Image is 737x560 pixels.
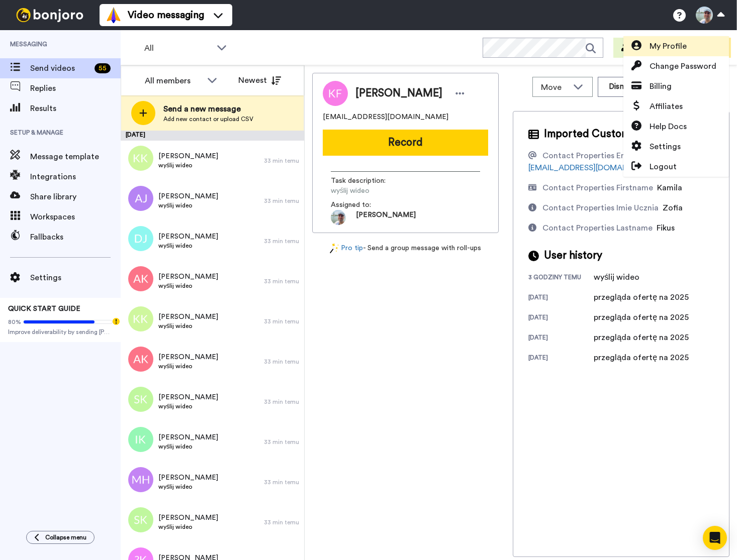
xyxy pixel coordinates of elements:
[30,191,121,203] span: Share library
[8,305,80,312] span: QUICK START GUIDE
[356,210,416,225] span: [PERSON_NAME]
[264,317,299,325] div: 33 min temu
[650,121,687,133] span: Help Docs
[95,63,111,73] div: 55
[158,402,218,410] span: wyślij wideo
[542,150,636,162] div: Contact Properties Email
[112,317,121,326] div: Tooltip anchor
[623,117,729,137] a: Help Docs
[623,96,729,117] a: Affiliates
[121,131,304,141] div: [DATE]
[30,102,121,115] span: Results
[264,237,299,245] div: 33 min temu
[128,387,153,412] img: sk.png
[158,523,218,531] span: wyślij wideo
[542,202,659,214] div: Contact Properties Imie Ucznia
[331,176,401,186] span: Task description :
[330,243,339,254] img: magic-wand.svg
[158,322,218,330] span: wyślij wideo
[158,191,218,201] span: [PERSON_NAME]
[30,272,121,284] span: Settings
[128,266,153,291] img: ak.png
[158,201,218,209] span: wyślij wideo
[30,211,121,223] span: Workspaces
[12,8,87,22] img: bj-logo-header-white.svg
[128,146,153,171] img: kk.png
[623,157,729,177] a: Logout
[613,38,663,58] button: Invite
[330,243,363,254] a: Pro tip
[542,222,653,234] div: Contact Properties Lastname
[598,77,646,97] button: Dismiss
[264,478,299,486] div: 33 min temu
[158,432,218,442] span: [PERSON_NAME]
[355,86,442,101] span: [PERSON_NAME]
[158,362,218,370] span: wyślij wideo
[158,483,218,491] span: wyślij wideo
[158,352,218,362] span: [PERSON_NAME]
[158,312,218,322] span: [PERSON_NAME]
[158,442,218,451] span: wyślij wideo
[264,438,299,446] div: 33 min temu
[264,157,299,165] div: 33 min temu
[663,204,683,212] span: Zofia
[158,242,218,250] span: wyślij wideo
[8,328,113,336] span: Improve deliverability by sending [PERSON_NAME] from your own email
[650,141,681,153] span: Settings
[650,100,683,113] span: Affiliates
[158,161,218,169] span: wyślij wideo
[158,232,218,242] span: [PERSON_NAME]
[594,352,689,364] div: przegląda ofertę na 2025
[30,82,121,94] span: Replies
[30,62,90,74] span: Send videos
[264,518,299,526] div: 33 min temu
[128,8,204,22] span: Video messaging
[528,313,594,323] div: [DATE]
[144,42,212,54] span: All
[158,282,218,290] span: wyślij wideo
[231,70,289,90] button: Newest
[650,40,687,52] span: My Profile
[623,137,729,157] a: Settings
[8,318,21,326] span: 80%
[657,184,682,192] span: Kamila
[158,272,218,282] span: [PERSON_NAME]
[163,103,253,115] span: Send a new message
[650,161,677,173] span: Logout
[163,115,253,123] span: Add new contact or upload CSV
[528,164,661,172] a: [EMAIL_ADDRESS][DOMAIN_NAME]
[128,347,153,372] img: ak.png
[528,293,594,303] div: [DATE]
[30,231,121,243] span: Fallbacks
[128,507,153,532] img: sk.png
[331,186,426,196] span: wyślij wideo
[128,306,153,331] img: kk.png
[158,473,218,483] span: [PERSON_NAME]
[528,354,594,364] div: [DATE]
[128,427,153,452] img: ik.png
[594,291,689,303] div: przegląda ofertę na 2025
[128,467,153,492] img: mh.png
[264,197,299,205] div: 33 min temu
[30,151,121,163] span: Message template
[650,80,672,92] span: Billing
[128,226,153,251] img: dj.png
[264,358,299,366] div: 33 min temu
[542,182,653,194] div: Contact Properties Firstname
[158,392,218,402] span: [PERSON_NAME]
[657,224,675,232] span: Fikus
[528,333,594,344] div: [DATE]
[594,271,644,283] div: wyślij wideo
[158,513,218,523] span: [PERSON_NAME]
[541,81,568,93] span: Move
[264,398,299,406] div: 33 min temu
[544,248,602,263] span: User history
[323,112,448,122] span: [EMAIL_ADDRESS][DOMAIN_NAME]
[703,526,727,550] div: Open Intercom Messenger
[264,277,299,285] div: 33 min temu
[128,186,153,211] img: aj.png
[594,311,689,323] div: przegląda ofertę na 2025
[331,210,346,225] img: e5f15272-1da3-46b1-aa06-3d97689690c2-1746380974.jpg
[623,56,729,76] a: Change Password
